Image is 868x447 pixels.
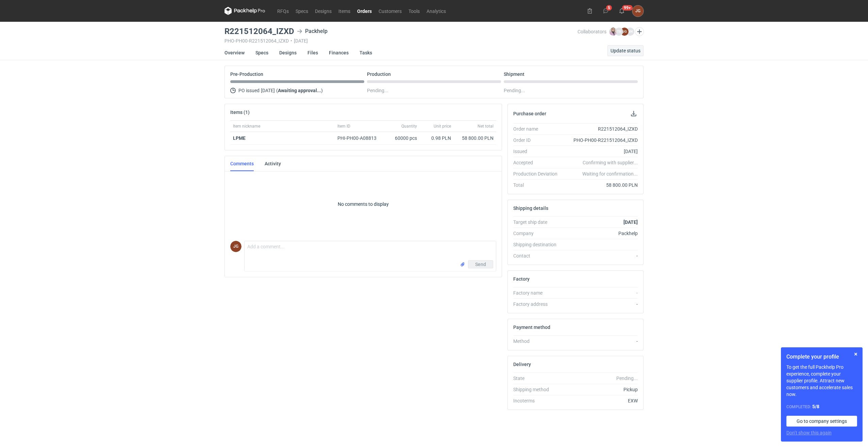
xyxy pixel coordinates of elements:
span: Update status [611,48,640,53]
h2: Items (1) [230,110,250,115]
div: Company [513,230,563,237]
a: Finances [329,45,349,60]
div: 58 800.00 PLN [456,135,494,142]
div: - [563,252,638,259]
div: Factory name [513,289,563,296]
figcaption: JG [230,241,241,252]
a: Items [335,7,354,15]
div: Total [513,182,563,188]
a: Designs [279,45,297,60]
button: JG [632,5,644,17]
figcaption: MK [626,28,634,36]
a: LPME [233,135,246,141]
strong: [DATE] [623,219,638,225]
em: Confirming with supplier... [583,160,638,165]
em: Pending... [616,376,638,381]
div: Packhelp [297,27,328,35]
span: ( [276,88,278,93]
span: Item ID [337,123,350,129]
p: Pre-Production [230,71,263,77]
div: Joanna Grobelna [632,5,644,17]
div: Accepted [513,159,563,166]
button: Skip for now [852,350,860,358]
div: 60000 pcs [386,132,420,145]
div: PHO-PH00-R221512064_IZXD [DATE] [224,38,578,44]
button: Update status [607,45,644,56]
div: PO issued [230,86,364,95]
div: Production Deviation [513,170,563,177]
p: No comments to display [230,170,496,238]
div: EXW [563,397,638,404]
div: State [513,375,563,382]
div: [DATE] [563,148,638,155]
a: Overview [224,45,245,60]
div: Packhelp [563,230,638,237]
a: Analytics [423,7,449,15]
span: Net total [478,123,494,129]
button: Send [468,260,493,268]
div: Factory address [513,301,563,308]
button: Download PO [630,110,638,118]
h3: R221512064_IZXD [224,27,294,35]
img: Klaudia Wiśniewska [609,28,617,36]
div: Shipping method [513,386,563,393]
a: Comments [230,156,254,171]
h2: Delivery [513,362,531,367]
button: Don’t show this again [786,429,832,436]
h2: Factory [513,276,530,282]
strong: 5 / 8 [812,404,819,409]
div: - [563,301,638,308]
button: Edit collaborators [635,27,644,36]
h1: Complete your profile [786,353,857,361]
a: Orders [354,7,375,15]
figcaption: JG [620,28,629,36]
figcaption: TB [615,28,623,36]
div: 58 800.00 PLN [563,182,638,188]
h2: Purchase order [513,111,546,116]
div: R221512064_IZXD [563,126,638,132]
span: ) [321,88,323,93]
div: Incoterms [513,397,563,404]
p: Production [367,71,391,77]
a: Go to company settings [786,416,857,427]
a: Files [307,45,318,60]
span: Collaborators [578,29,606,34]
a: Customers [375,7,405,15]
span: Unit price [434,123,451,129]
button: 5 [600,5,611,16]
div: Shipping destination [513,241,563,248]
span: Pending... [367,86,388,95]
a: RFQs [274,7,292,15]
h2: Payment method [513,325,550,330]
div: - [563,289,638,296]
a: Activity [265,156,281,171]
div: Method [513,338,563,345]
div: Order ID [513,137,563,144]
div: Pickup [563,386,638,393]
div: - [563,338,638,345]
span: [DATE] [261,86,275,95]
a: Tasks [360,45,372,60]
em: Waiting for confirmation... [582,170,638,177]
div: PHI-PH00-A08813 [337,135,383,142]
span: Item nickname [233,123,260,129]
button: 99+ [616,5,627,16]
div: Order name [513,126,563,132]
div: Pending... [504,86,638,95]
span: • [290,38,292,44]
h2: Shipping details [513,205,548,211]
div: 0.98 PLN [422,135,451,142]
div: PHO-PH00-R221512064_IZXD [563,137,638,144]
svg: Packhelp Pro [224,7,265,15]
div: Contact [513,252,563,259]
span: Send [475,262,486,267]
div: Target ship date [513,219,563,226]
span: Quantity [401,123,417,129]
p: To get the full Packhelp Pro experience, complete your supplier profile. Attract new customers an... [786,364,857,398]
a: Specs [292,7,312,15]
a: Tools [405,7,423,15]
a: Specs [255,45,268,60]
div: Completed: [786,403,857,410]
